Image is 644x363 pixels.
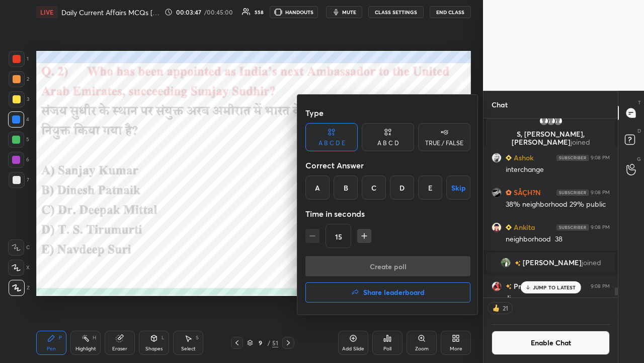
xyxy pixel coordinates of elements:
[334,175,358,200] div: B
[418,175,442,200] div: E
[305,175,330,200] div: A
[305,155,470,175] div: Correct Answer
[446,175,470,200] button: Skip
[318,140,345,146] div: A B C D E
[425,140,463,146] div: TRUE / FALSE
[305,103,470,123] div: Type
[377,140,399,146] div: A B C D
[305,204,470,224] div: Time in seconds
[363,289,425,296] h4: Share leaderboard
[362,175,386,200] div: C
[305,282,470,302] button: Share leaderboard
[390,175,414,200] div: D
